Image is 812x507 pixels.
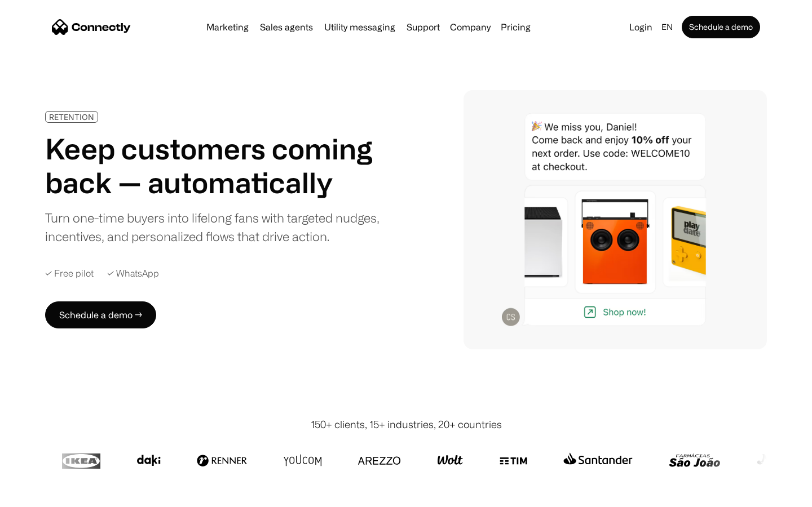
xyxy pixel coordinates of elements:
[682,16,760,38] a: Schedule a demo
[661,19,673,35] div: en
[450,19,491,35] div: Company
[402,23,444,32] a: Support
[202,23,253,32] a: Marketing
[45,208,388,246] div: Turn one-time buyers into lifelong fans with targeted nudges, incentives, and personalized flows ...
[255,23,317,32] a: Sales agents
[11,486,68,503] aside: Language selected: English
[311,417,502,432] div: 150+ clients, 15+ industries, 20+ countries
[52,19,131,35] a: home
[447,19,494,35] div: Company
[320,23,400,32] a: Utility messaging
[657,19,679,35] div: en
[49,113,94,121] div: RETENTION
[496,23,535,32] a: Pricing
[45,301,156,328] a: Schedule a demo →
[45,132,388,199] h1: Keep customers coming back — automatically
[107,268,159,279] div: ✓ WhatsApp
[23,487,68,503] ul: Language list
[625,19,657,35] a: Login
[45,268,94,279] div: ✓ Free pilot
